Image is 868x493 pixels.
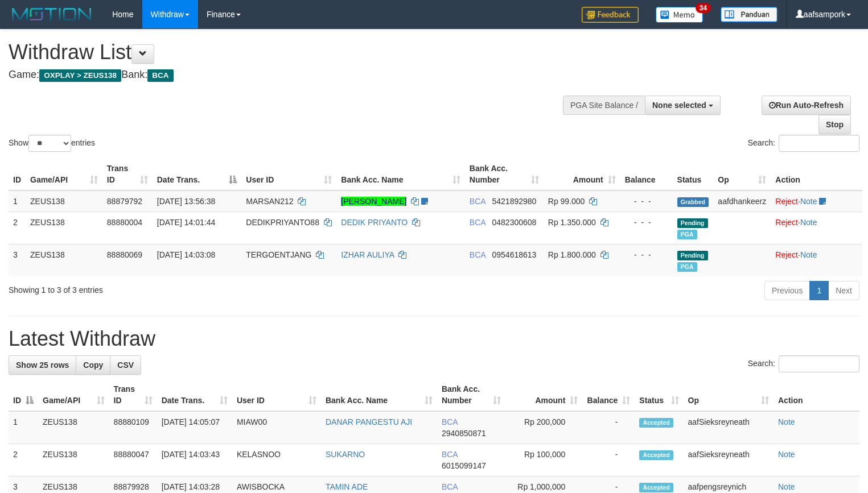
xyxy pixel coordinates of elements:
td: Rp 100,000 [505,444,582,477]
td: Rp 200,000 [505,411,582,444]
th: User ID: activate to sort column ascending [232,379,321,411]
th: Op: activate to sort column ascending [713,158,771,190]
th: Trans ID: activate to sort column ascending [109,379,157,411]
th: Balance: activate to sort column ascending [582,379,635,411]
a: IZHAR AULIYA [341,250,394,259]
td: ZEUS138 [38,411,109,444]
a: Copy [76,355,110,375]
span: Rp 1.350.000 [548,218,596,227]
td: · [771,190,862,212]
span: Copy 0954618613 to clipboard [492,250,537,259]
span: BCA [442,417,458,426]
th: Bank Acc. Number: activate to sort column ascending [437,379,506,411]
span: BCA [470,218,486,227]
td: 2 [9,212,26,244]
th: Date Trans.: activate to sort column descending [153,158,242,190]
a: 1 [809,281,829,300]
span: Grabbed [677,197,709,207]
th: Date Trans.: activate to sort column ascending [157,379,232,411]
div: - - - [625,217,668,228]
input: Search: [779,135,859,152]
td: 1 [9,411,38,444]
span: DEDIKPRIYANTO88 [246,218,319,227]
a: Next [828,281,859,300]
th: Trans ID: activate to sort column ascending [102,158,153,190]
a: Stop [818,115,851,134]
th: ID [9,158,26,190]
td: 88880047 [109,444,157,477]
input: Search: [779,355,859,372]
td: aafdhankeerz [713,190,771,212]
label: Search: [748,355,859,372]
span: TERGOENTJANG [246,250,311,259]
th: Bank Acc. Name: activate to sort column ascending [336,158,465,190]
span: Copy [83,361,103,370]
span: CSV [117,361,134,370]
span: 34 [696,3,711,13]
span: Copy 2940850871 to clipboard [442,429,486,438]
label: Search: [748,135,859,152]
a: DANAR PANGESTU AJI [326,417,412,426]
th: Bank Acc. Number: activate to sort column ascending [465,158,544,190]
td: KELASNOO [232,444,321,477]
label: Show entries [9,135,95,152]
td: [DATE] 14:05:07 [157,411,232,444]
span: [DATE] 14:01:44 [157,218,215,227]
td: - [582,411,635,444]
a: TAMIN ADE [326,482,368,491]
div: - - - [625,196,668,207]
th: ID: activate to sort column descending [9,379,38,411]
td: aafSieksreyneath [684,444,774,477]
td: · [771,212,862,244]
div: - - - [625,249,668,260]
img: MOTION_logo.png [9,6,95,23]
span: BCA [442,450,458,459]
button: None selected [645,96,721,115]
span: Pending [677,218,708,228]
span: BCA [442,482,458,491]
span: MARSAN212 [246,197,293,206]
span: None selected [652,101,706,110]
h1: Withdraw List [9,41,567,64]
th: Status: activate to sort column ascending [635,379,683,411]
th: Status [673,158,714,190]
a: DEDIK PRIYANTO [341,218,408,227]
a: Reject [775,197,798,206]
td: 3 [9,244,26,276]
span: [DATE] 14:03:08 [157,250,215,259]
span: [DATE] 13:56:38 [157,197,215,206]
th: Op: activate to sort column ascending [684,379,774,411]
td: [DATE] 14:03:43 [157,444,232,477]
th: Action [774,379,859,411]
th: User ID: activate to sort column ascending [241,158,336,190]
th: Action [771,158,862,190]
img: Button%20Memo.svg [656,7,704,23]
span: Copy 0482300608 to clipboard [492,218,537,227]
span: Accepted [639,418,673,428]
td: 2 [9,444,38,477]
a: Reject [775,250,798,259]
select: Showentries [28,135,71,152]
td: ZEUS138 [26,190,102,212]
span: OXPLAY > ZEUS138 [39,69,121,82]
a: Note [800,250,817,259]
td: 1 [9,190,26,212]
span: 88880004 [107,218,142,227]
th: Bank Acc. Name: activate to sort column ascending [321,379,437,411]
a: Reject [775,218,798,227]
th: Game/API: activate to sort column ascending [26,158,102,190]
td: 88880109 [109,411,157,444]
span: BCA [470,197,486,206]
span: Copy 5421892980 to clipboard [492,197,537,206]
td: ZEUS138 [26,212,102,244]
td: - [582,444,635,477]
span: Pending [677,251,708,260]
td: · [771,244,862,276]
td: aafSieksreyneath [684,411,774,444]
img: Feedback.jpg [582,7,639,23]
a: Run Auto-Refresh [762,96,851,115]
h4: Game: Bank: [9,69,567,81]
span: 88879792 [107,197,142,206]
h1: Latest Withdraw [9,328,859,350]
div: PGA Site Balance / [563,96,645,115]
